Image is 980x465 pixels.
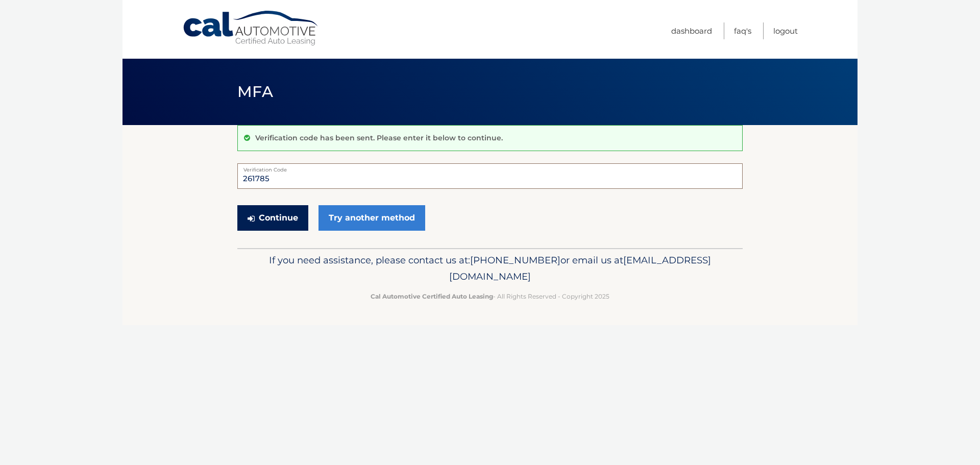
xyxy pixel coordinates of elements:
[671,22,712,39] a: Dashboard
[371,292,493,300] strong: Cal Automotive Certified Auto Leasing
[449,254,711,282] span: [EMAIL_ADDRESS][DOMAIN_NAME]
[318,205,425,231] a: Try another method
[244,291,736,302] p: - All Rights Reserved - Copyright 2025
[237,163,743,172] label: Verification Code
[244,252,736,285] p: If you need assistance, please contact us at: or email us at
[237,163,743,189] input: Verification Code
[734,22,751,39] a: FAQ's
[255,133,503,142] p: Verification code has been sent. Please enter it below to continue.
[470,254,560,266] span: [PHONE_NUMBER]
[237,82,273,101] span: MFA
[182,10,320,46] a: Cal Automotive
[773,22,798,39] a: Logout
[237,205,308,231] button: Continue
